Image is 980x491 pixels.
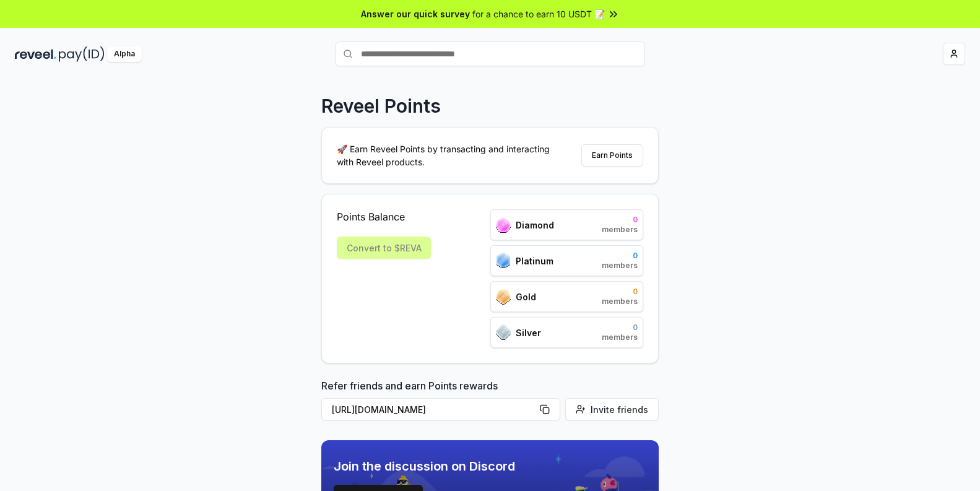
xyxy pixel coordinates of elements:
[321,378,659,425] div: Refer friends and earn Points rewards
[602,225,638,235] span: members
[591,403,648,416] span: Invite friends
[602,332,638,342] span: members
[516,254,553,267] span: Platinum
[565,398,659,420] button: Invite friends
[602,261,638,271] span: members
[581,144,643,167] button: Earn Points
[496,324,511,341] img: ranks_icon
[361,7,470,20] span: Answer our quick survey
[321,398,560,420] button: [URL][DOMAIN_NAME]
[334,458,545,475] span: Join the discussion on Discord
[496,217,511,233] img: ranks_icon
[516,219,554,232] span: Diamond
[602,287,638,297] span: 0
[337,142,560,168] p: 🚀 Earn Reveel Points by transacting and interacting with Reveel products.
[15,46,56,62] img: reveel_dark
[107,46,142,62] div: Alpha
[337,209,431,224] span: Points Balance
[602,251,638,261] span: 0
[496,253,511,269] img: ranks_icon
[516,326,541,339] span: Silver
[602,323,638,332] span: 0
[321,95,441,117] p: Reveel Points
[602,215,638,225] span: 0
[516,290,536,303] span: Gold
[59,46,105,62] img: pay_id
[602,297,638,306] span: members
[496,289,511,305] img: ranks_icon
[472,7,605,20] span: for a chance to earn 10 USDT 📝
